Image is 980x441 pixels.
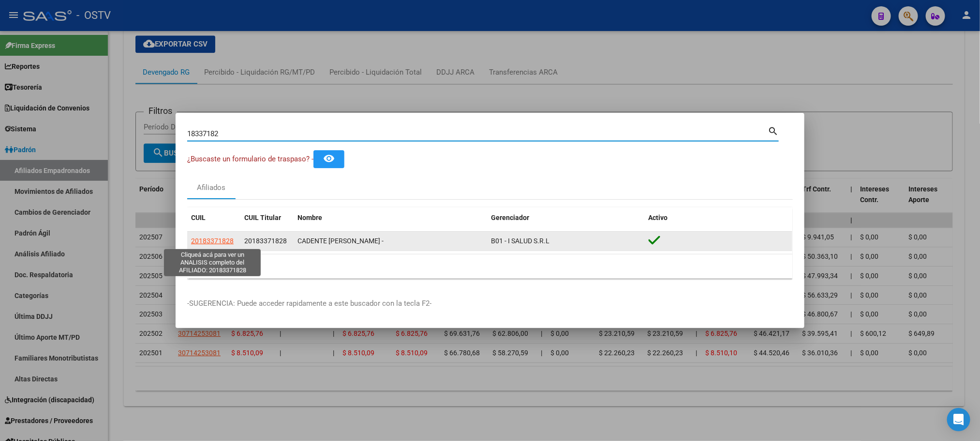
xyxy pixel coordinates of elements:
datatable-header-cell: Nombre [294,207,487,228]
mat-icon: search [768,125,779,136]
datatable-header-cell: Gerenciador [487,207,645,228]
span: CUIL Titular [244,214,281,221]
p: -SUGERENCIA: Puede acceder rapidamente a este buscador con la tecla F2- [187,298,793,309]
div: Afiliados [197,182,226,193]
span: 20183371828 [244,237,287,245]
div: CADENTE [PERSON_NAME] - [297,236,483,247]
span: ¿Buscaste un formulario de traspaso? - [187,155,313,163]
mat-icon: remove_red_eye [323,153,335,164]
span: B01 - I SALUD S.R.L [491,237,549,245]
datatable-header-cell: Activo [645,207,793,228]
span: Gerenciador [491,214,529,221]
div: 1 total [187,254,793,279]
span: Nombre [297,214,322,221]
span: Activo [649,214,668,221]
span: 20183371828 [191,237,234,245]
datatable-header-cell: CUIL [187,207,240,228]
datatable-header-cell: CUIL Titular [240,207,294,228]
div: Open Intercom Messenger [947,408,970,431]
span: CUIL [191,214,206,221]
